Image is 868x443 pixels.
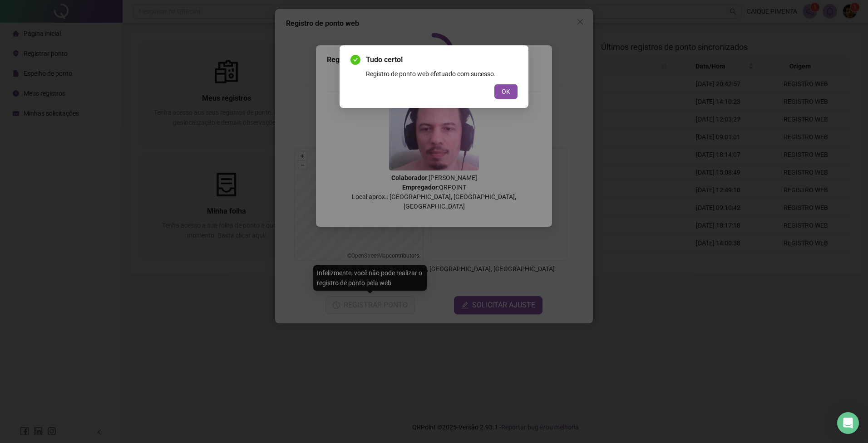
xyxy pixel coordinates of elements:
[502,87,510,97] span: OK
[350,55,360,65] span: check-circle
[494,84,518,99] button: OK
[366,54,518,65] span: Tudo certo!
[366,69,518,79] div: Registro de ponto web efetuado com sucesso.
[837,412,859,434] div: Open Intercom Messenger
